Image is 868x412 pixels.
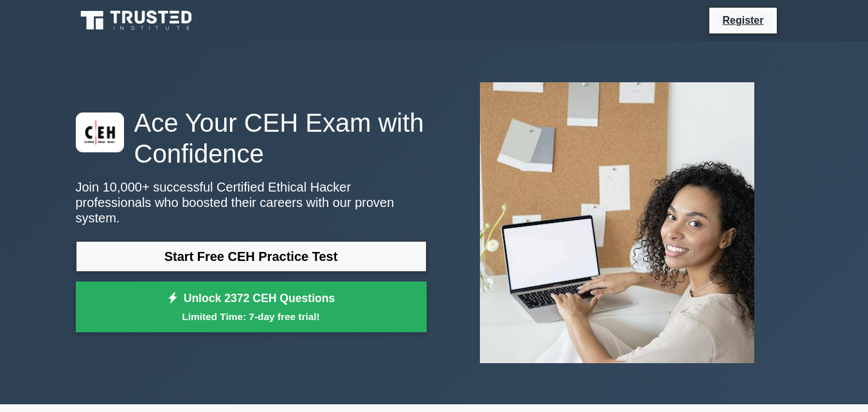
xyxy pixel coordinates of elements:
[76,282,427,333] a: Unlock 2372 CEH QuestionsLimited Time: 7-day free trial!
[76,241,427,272] a: Start Free CEH Practice Test
[714,12,771,28] a: Register
[76,179,427,226] p: Join 10,000+ successful Certified Ethical Hacker professionals who boosted their careers with our...
[92,309,411,324] small: Limited Time: 7-day free trial!
[76,107,427,169] h1: Ace Your CEH Exam with Confidence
